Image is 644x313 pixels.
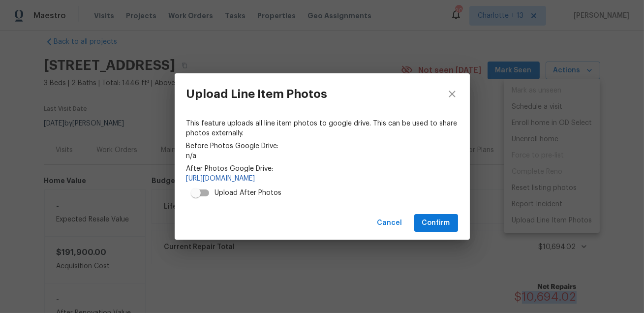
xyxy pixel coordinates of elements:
[434,73,470,115] button: close
[186,119,458,138] span: This feature uploads all line item photos to google drive. This can be used to share photos exter...
[373,214,406,232] button: Cancel
[186,174,458,184] a: [URL][DOMAIN_NAME]
[422,217,450,229] span: Confirm
[186,87,328,101] h3: Upload Line Item Photos
[215,188,282,198] div: Upload After Photos
[186,141,458,151] span: Before Photos Google Drive:
[186,164,458,174] span: After Photos Google Drive:
[377,217,402,229] span: Cancel
[414,214,458,232] button: Confirm
[186,119,458,202] div: n/a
